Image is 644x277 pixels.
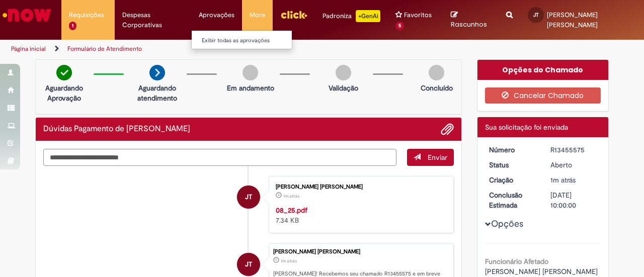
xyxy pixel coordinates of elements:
span: JT [533,12,539,18]
button: Adicionar anexos [441,123,454,136]
textarea: Digite sua mensagem aqui... [43,149,396,165]
div: Jefferson Rodrigues Leite Teixeira [237,253,260,276]
dt: Status [481,160,543,170]
time: 28/08/2025 07:59:25 [550,175,576,184]
div: Padroniza [323,10,380,22]
p: Concluído [421,83,453,93]
dt: Conclusão Estimada [481,190,543,210]
span: Requisições [69,10,104,20]
a: Formulário de Atendimento [67,45,142,53]
h2: Dúvidas Pagamento de Salário Histórico de tíquete [43,125,190,134]
span: [PERSON_NAME] [PERSON_NAME] [485,267,598,276]
dt: Número [481,145,543,155]
a: Rascunhos [451,11,491,29]
button: Cancelar Chamado [485,87,601,104]
b: Funcionário Afetado [485,257,548,266]
div: [PERSON_NAME] [PERSON_NAME] [276,184,443,190]
time: 28/08/2025 07:59:25 [281,258,297,264]
div: [DATE] 10:00:00 [550,190,597,210]
p: Validação [329,83,358,93]
div: Opções do Chamado [477,60,609,80]
img: img-circle-grey.png [429,65,444,80]
button: Enviar [407,149,454,166]
img: img-circle-grey.png [336,65,351,80]
span: 1m atrás [283,193,299,199]
span: 5 [395,22,404,30]
div: R13455575 [550,145,597,155]
span: Rascunhos [451,20,487,29]
span: 1 [69,22,76,30]
span: Favoritos [404,10,432,20]
div: 7.34 KB [276,205,443,225]
span: 1m atrás [550,175,576,184]
a: Exibir todas as aprovações [192,35,302,46]
span: More [250,10,265,20]
span: Enviar [428,153,447,162]
img: arrow-next.png [149,65,165,80]
span: [PERSON_NAME] [PERSON_NAME] [547,11,598,29]
div: [PERSON_NAME] [PERSON_NAME] [273,249,448,255]
img: click_logo_yellow_360x200.png [280,7,307,22]
dt: Criação [481,175,543,185]
div: Jefferson Rodrigues Leite Teixeira [237,186,260,209]
span: Aprovações [199,10,234,20]
ul: Aprovações [191,30,292,49]
a: 08_25.pdf [276,206,307,215]
div: Aberto [550,160,597,170]
p: Em andamento [227,83,274,93]
span: JT [245,252,252,276]
ul: Trilhas de página [8,40,422,58]
span: Sua solicitação foi enviada [485,123,568,132]
span: 1m atrás [281,258,297,264]
a: Página inicial [11,45,46,53]
p: Aguardando atendimento [133,83,182,103]
img: img-circle-grey.png [243,65,258,80]
time: 28/08/2025 07:59:19 [283,193,299,199]
p: Aguardando Aprovação [40,83,89,103]
span: Despesas Corporativas [122,10,184,30]
img: check-circle-green.png [56,65,72,80]
div: 28/08/2025 07:59:25 [550,175,597,185]
span: JT [245,185,252,209]
img: ServiceNow [1,5,53,25]
p: +GenAi [356,10,380,22]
